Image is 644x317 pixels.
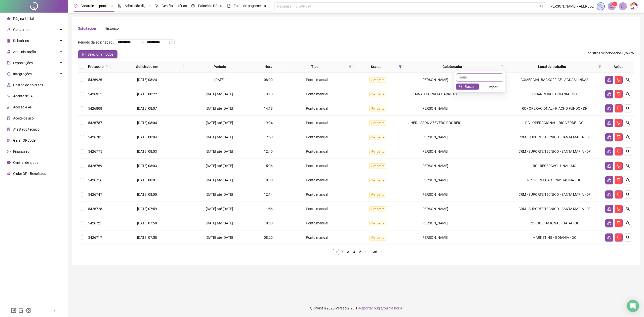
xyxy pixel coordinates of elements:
[7,39,11,43] span: file
[88,221,102,225] span: 5426721
[111,61,184,73] th: Solicitado em
[626,164,630,168] span: search
[162,4,187,8] span: Gestão de férias
[356,64,397,69] span: Status
[78,26,97,31] div: Solicitações
[421,221,448,225] span: [PERSON_NAME]
[540,5,544,8] span: search
[141,40,145,44] span: to
[617,192,621,196] span: dislike
[88,235,102,240] span: 5426717
[369,163,386,169] span: Pendente
[506,202,603,216] td: CRM - SUPORTE TECNICO - SANTA MARIA - DF
[141,40,145,44] span: swap-right
[118,4,122,8] span: file-done
[459,85,463,88] span: search
[88,135,102,139] span: 5426781
[607,207,611,211] span: like
[110,5,113,8] span: pushpin
[88,178,102,182] span: 5426756
[506,187,603,202] td: CRM - SUPORTE TECNICO - SANTA MARIA - DF
[487,84,498,90] span: Limpar
[137,207,157,211] span: [DATE] 07:59
[78,38,116,46] label: Período da solicitação
[13,172,46,176] span: Clube QR - Beneficios
[125,4,150,8] span: Admissão digital
[306,207,328,211] span: Ponto manual
[206,207,233,211] span: [DATE] até [DATE]
[7,28,11,31] span: user-add
[206,121,233,125] span: [DATE] até [DATE]
[617,78,621,82] span: dislike
[214,78,225,82] span: [DATE]
[220,5,223,8] span: pushpin
[88,78,102,82] span: 5426926
[7,72,11,76] span: sync
[369,120,386,126] span: Pendente
[607,164,611,168] span: like
[456,84,479,90] button: Buscar
[369,206,386,212] span: Pendente
[351,249,357,255] li: 4
[198,4,218,8] span: Painel do DP
[413,92,457,96] span: TAINAH CORREIA BARRETO
[306,235,328,240] span: Ponto manual
[409,121,461,125] span: JHERLISSON AZEVEDO DOS REIS
[137,92,157,96] span: [DATE] 08:22
[327,249,333,255] li: Página anterior
[78,50,117,58] button: Selecionar todos
[421,135,448,139] span: [PERSON_NAME]
[421,235,448,240] span: [PERSON_NAME]
[626,178,630,182] span: search
[379,249,385,255] li: Próxima página
[13,161,38,165] span: Central de ajuda
[264,221,273,225] span: 18:00
[206,135,233,139] span: [DATE] até [DATE]
[421,78,448,82] span: [PERSON_NAME]
[369,135,386,140] span: Pendente
[329,251,332,254] span: left
[369,192,386,197] span: Pendente
[184,61,256,73] th: Período
[617,92,621,96] span: dislike
[345,249,351,255] a: 3
[7,50,11,54] span: lock
[283,64,346,69] span: Tipo
[88,149,102,153] span: 5426775
[481,84,503,90] button: Limpar
[617,164,621,168] span: dislike
[372,249,379,255] a: 36
[88,207,102,211] span: 5426728
[88,192,102,196] span: 5426747
[598,4,603,9] img: sparkle-icon.fc2bf0ac1784a2077858766a79e2daf3.svg
[369,235,386,241] span: Pendente
[336,306,347,310] span: Versão
[80,4,108,8] span: Controle de ponto
[7,116,11,120] span: audit
[105,63,110,70] span: search
[264,135,273,139] span: 12:50
[348,63,353,70] span: filter
[506,173,603,187] td: RC - RECEPCAO - CRISTALINA - GO
[607,92,611,96] span: like
[306,178,328,182] span: Ponto manual
[598,65,601,68] span: filter
[500,63,505,70] span: search
[264,164,273,168] span: 15:06
[13,28,29,32] span: Cadastros
[585,51,622,55] span: Registros Selecionados
[549,4,594,9] span: [PERSON_NAME] - ALLREDE
[605,64,632,69] div: Ações
[137,121,157,125] span: [DATE] 08:04
[506,230,603,245] td: MARKETING - GOIANIA - GO
[13,83,43,87] span: Gestão de holerites
[369,221,386,226] span: Pendente
[506,101,603,116] td: RC - OPERACIONAL - RIACHO FUNDO - DF
[333,249,339,255] li: 1
[363,249,371,255] li: 5 próximas páginas
[7,172,11,175] span: gift
[421,207,448,211] span: [PERSON_NAME]
[617,121,621,125] span: dislike
[626,106,630,110] span: search
[137,221,157,225] span: [DATE] 07:58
